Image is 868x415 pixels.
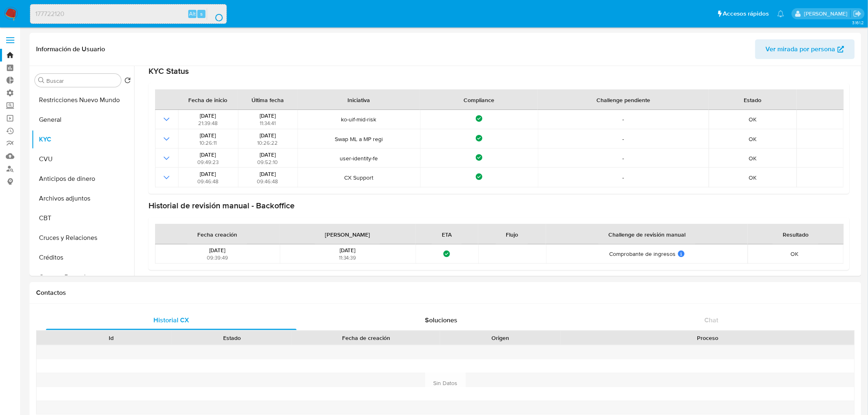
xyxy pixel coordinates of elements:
button: CBT [32,208,134,228]
button: KYC [32,130,134,149]
button: Cruces y Relaciones [32,228,134,248]
div: Proceso [566,334,849,342]
h1: Contactos [36,289,855,297]
a: Salir [853,9,862,18]
button: Archivos adjuntos [32,189,134,208]
span: Accesos rápidos [723,9,769,18]
input: Buscar usuario o caso... [30,9,226,19]
button: Cuentas Bancarias [32,267,134,287]
span: Historial CX [153,315,189,325]
p: zoe.breuer@mercadolibre.com [804,10,850,18]
button: search-icon [207,8,224,20]
button: Anticipos de dinero [32,169,134,189]
button: Buscar [38,77,45,84]
div: Estado [177,334,286,342]
button: General [32,110,134,130]
span: s [200,10,203,18]
div: Origen [446,334,555,342]
span: Soluciones [425,315,458,325]
input: Buscar [46,77,118,84]
span: Chat [705,315,719,325]
button: CVU [32,149,134,169]
button: Restricciones Nuevo Mundo [32,90,134,110]
div: Id [57,334,166,342]
button: Ver mirada por persona [755,39,855,59]
a: Notificaciones [777,10,784,17]
button: Volver al orden por defecto [124,77,131,86]
h1: Información de Usuario [36,45,105,53]
div: Fecha de creación [298,334,434,342]
span: Alt [189,10,196,18]
span: Ver mirada por persona [766,39,836,59]
button: Créditos [32,248,134,267]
